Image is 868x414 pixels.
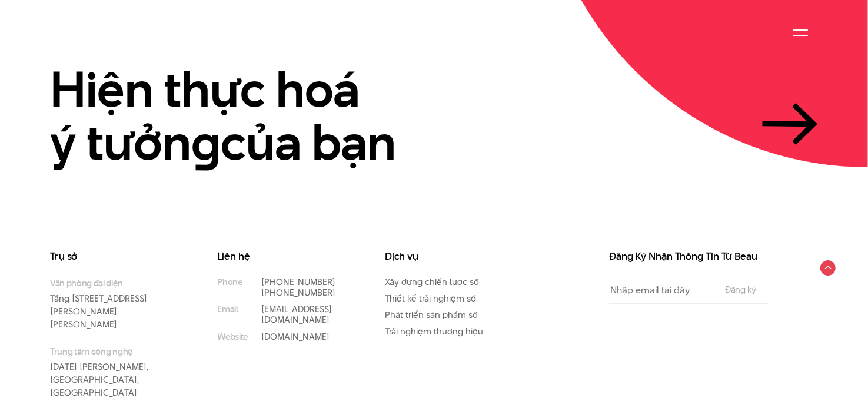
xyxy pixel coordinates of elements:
[721,285,760,294] input: Đăng ký
[261,286,335,299] a: [PHONE_NUMBER]
[385,276,479,288] a: Xây dựng chiến lược số
[385,309,478,321] a: Phát triển sản phẩm số
[50,277,182,289] small: Văn phòng đại diện
[50,251,182,261] h3: Trụ sở
[191,108,221,177] en: g
[609,277,713,303] input: Nhập email tại đây
[50,345,182,399] p: [DATE] [PERSON_NAME], [GEOGRAPHIC_DATA], [GEOGRAPHIC_DATA]
[261,303,332,326] a: [EMAIL_ADDRESS][DOMAIN_NAME]
[261,276,335,288] a: [PHONE_NUMBER]
[261,330,330,343] a: [DOMAIN_NAME]
[217,251,349,261] h3: Liên hệ
[50,63,396,168] h2: Hiện thực hoá ý tưởn của bạn
[50,63,818,168] a: Hiện thực hoáý tưởngcủa bạn
[50,277,182,330] p: Tầng [STREET_ADDRESS][PERSON_NAME][PERSON_NAME]
[385,292,476,304] a: Thiết kế trải nghiệm số
[50,345,182,357] small: Trung tâm công nghệ
[217,332,248,342] small: Website
[217,304,238,314] small: Email
[385,251,517,261] h3: Dịch vụ
[217,277,242,287] small: Phone
[609,251,768,261] h3: Đăng Ký Nhận Thông Tin Từ Beau
[385,325,483,337] a: Trải nghiệm thương hiệu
